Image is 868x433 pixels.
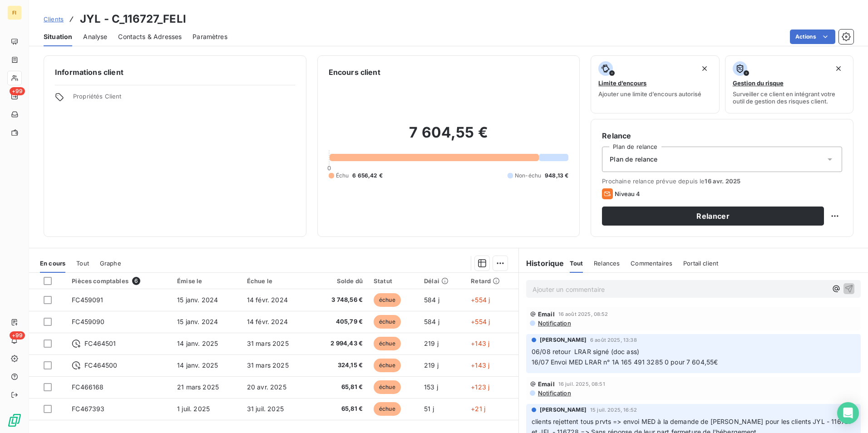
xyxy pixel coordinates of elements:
a: Clients [44,15,64,24]
span: FC459091 [72,296,103,304]
span: Notification [537,389,571,397]
span: +143 j [471,340,489,347]
span: 20 avr. 2025 [247,383,286,391]
button: Limite d’encoursAjouter une limite d’encours autorisé [591,55,719,113]
span: 6 [132,277,140,285]
span: 65,81 € [317,404,363,413]
span: Notification [537,320,571,327]
span: [PERSON_NAME] [540,336,587,344]
span: 31 mars 2025 [247,361,289,369]
span: échue [374,293,401,307]
span: 15 janv. 2024 [177,318,218,325]
h6: Relance [602,130,842,141]
span: FC466168 [72,383,104,391]
span: 324,15 € [317,361,363,370]
span: +21 j [471,405,485,413]
span: 153 j [424,383,438,391]
span: +99 [10,331,25,340]
div: Pièces comptables [72,277,166,285]
span: 31 juil. 2025 [247,405,284,413]
span: Relances [594,260,620,267]
div: Retard [471,277,513,285]
button: Relancer [602,207,824,226]
span: FC467393 [72,405,104,413]
span: 14 févr. 2024 [247,296,288,304]
span: 584 j [424,318,439,325]
span: 2 994,43 € [317,339,363,348]
span: En cours [40,260,65,267]
span: échue [374,337,401,350]
div: Délai [424,277,460,285]
span: 15 janv. 2024 [177,296,218,304]
h3: JYL - C_116727_FELI [80,11,186,27]
span: Commentaires [631,260,672,267]
span: échue [374,359,401,372]
span: Clients [44,15,64,23]
span: 16 avr. 2025 [705,177,740,185]
span: +99 [10,87,25,95]
button: Actions [790,30,835,44]
span: 405,79 € [317,317,363,326]
span: Non-échu [515,172,541,180]
span: 6 août 2025, 13:38 [590,337,637,343]
span: 14 févr. 2024 [247,318,288,325]
button: Gestion du risqueSurveiller ce client en intégrant votre outil de gestion des risques client. [725,55,853,113]
span: Propriétés Client [73,93,295,105]
span: Portail client [683,260,718,267]
span: 219 j [424,361,439,369]
span: Tout [76,260,89,267]
span: Niveau 4 [615,190,640,197]
span: Surveiller ce client en intégrant votre outil de gestion des risques client. [733,90,846,105]
span: 21 mars 2025 [177,383,219,391]
div: Solde dû [317,277,363,285]
span: 1 juil. 2025 [177,405,210,413]
span: 3 748,56 € [317,295,363,305]
div: Statut [374,277,413,285]
span: Tout [570,260,583,267]
span: FC464500 [84,361,117,370]
span: +143 j [471,361,489,369]
span: Gestion du risque [733,79,784,87]
span: 219 j [424,340,439,347]
span: 0 [327,164,331,172]
span: 6 656,42 € [352,172,383,180]
span: +554 j [471,296,490,304]
h6: Historique [519,258,564,269]
span: Limite d’encours [598,79,646,87]
span: 65,81 € [317,383,363,392]
span: 16 juil. 2025, 08:51 [558,381,605,387]
span: 14 janv. 2025 [177,361,218,369]
span: +554 j [471,318,490,325]
span: Situation [44,32,72,41]
span: Email [538,310,555,318]
span: 14 janv. 2025 [177,340,218,347]
img: Logo LeanPay [7,413,22,428]
a: +99 [7,89,21,103]
span: +123 j [471,383,489,391]
span: échue [374,402,401,416]
span: échue [374,380,401,394]
span: 584 j [424,296,439,304]
span: Email [538,380,555,388]
span: 51 j [424,405,434,413]
span: échue [374,315,401,329]
div: Échue le [247,277,306,285]
span: Graphe [100,260,121,267]
span: 15 juil. 2025, 16:52 [590,407,637,413]
div: Émise le [177,277,236,285]
span: Échu [336,172,349,180]
span: 948,13 € [545,172,568,180]
span: FC464501 [84,339,116,348]
h6: Encours client [329,67,380,78]
span: FC459090 [72,318,104,325]
div: FI [7,5,22,20]
div: Open Intercom Messenger [837,402,859,424]
span: [PERSON_NAME] [540,406,587,414]
span: Prochaine relance prévue depuis le [602,177,842,185]
span: Analyse [83,32,107,41]
span: Plan de relance [610,155,657,164]
span: 31 mars 2025 [247,340,289,347]
span: 16 août 2025, 08:52 [558,311,608,317]
span: Contacts & Adresses [118,32,182,41]
span: Ajouter une limite d’encours autorisé [598,90,701,98]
